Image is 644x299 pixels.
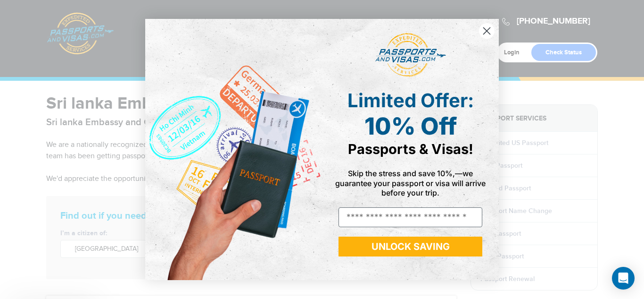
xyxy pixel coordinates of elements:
span: Limited Offer: [347,89,474,112]
button: UNLOCK SAVING [339,237,482,256]
span: Skip the stress and save 10%,—we guarantee your passport or visa will arrive before your trip. [335,169,486,197]
div: Open Intercom Messenger [612,267,635,290]
img: de9cda0d-0715-46ca-9a25-073762a91ba7.png [145,19,322,280]
button: Close dialog [479,23,495,39]
span: 10% Off [364,112,457,140]
img: passports and visas [375,33,446,77]
span: Passports & Visas! [348,141,473,157]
